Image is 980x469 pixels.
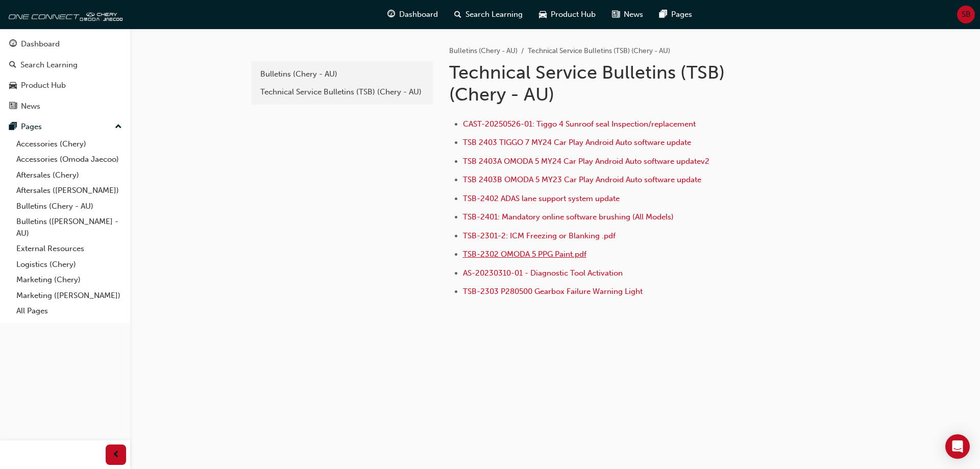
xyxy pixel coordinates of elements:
[604,4,651,25] a: news-iconNews
[463,250,586,259] a: TSB-2302 OMODA 5 PPG Paint.pdf
[463,157,709,166] a: TSB 2403A OMODA 5 MY24 Car Play Android Auto software updatev2
[115,120,122,134] span: up-icon
[260,68,424,80] div: Bulletins (Chery - AU)
[4,56,126,75] a: Search Learning
[612,8,620,21] span: news-icon
[624,9,643,20] span: News
[21,38,60,50] div: Dashboard
[671,9,692,20] span: Pages
[12,257,126,273] a: Logistics (Chery)
[12,183,126,199] a: Aftersales ([PERSON_NAME])
[551,9,596,20] span: Product Hub
[12,214,126,241] a: Bulletins ([PERSON_NAME] - AU)
[539,8,547,21] span: car-icon
[21,101,40,112] div: News
[21,121,42,133] div: Pages
[945,434,970,459] div: Open Intercom Messenger
[454,8,461,21] span: search-icon
[957,6,975,23] button: SB
[255,83,429,101] a: Technical Service Bulletins (TSB) (Chery - AU)
[962,9,971,20] span: SB
[4,117,126,136] button: Pages
[463,212,674,221] a: TSB-2401: Mandatory online software brushing (All Models)
[465,9,523,20] span: Search Learning
[255,65,429,83] a: Bulletins (Chery - AU)
[9,40,17,49] span: guage-icon
[5,4,122,24] img: oneconnect
[528,45,670,57] li: Technical Service Bulletins (TSB) (Chery - AU)
[463,119,696,129] a: CAST-20250526-01: Tiggo 4 Sunroof seal Inspection/replacement
[9,61,16,70] span: search-icon
[399,9,438,20] span: Dashboard
[12,303,126,319] a: All Pages
[9,102,17,111] span: news-icon
[463,175,701,184] a: TSB 2403B OMODA 5 MY23 Car Play Android Auto software update
[463,194,620,203] a: TSB-2402 ADAS lane support system update
[9,81,17,90] span: car-icon
[463,231,616,240] a: TSB-2301-2: ICM Freezing or Blanking .pdf
[260,86,424,98] div: Technical Service Bulletins (TSB) (Chery - AU)
[651,4,700,25] a: pages-iconPages
[463,138,691,147] a: TSB 2403 TIGGO 7 MY24 Car Play Android Auto software update
[12,136,126,152] a: Accessories (Chery)
[112,449,120,461] span: prev-icon
[4,97,126,116] a: News
[12,241,126,257] a: External Resources
[449,61,784,106] h1: Technical Service Bulletins (TSB) (Chery - AU)
[4,35,126,54] a: Dashboard
[4,33,126,117] button: DashboardSearch LearningProduct HubNews
[12,152,126,167] a: Accessories (Omoda Jaecoo)
[12,272,126,288] a: Marketing (Chery)
[449,46,518,55] a: Bulletins (Chery - AU)
[12,288,126,304] a: Marketing ([PERSON_NAME])
[659,8,667,21] span: pages-icon
[463,287,643,296] a: TSB-2303 P280500 Gearbox Failure Warning Light
[4,76,126,95] a: Product Hub
[12,167,126,183] a: Aftersales (Chery)
[387,8,395,21] span: guage-icon
[446,4,531,25] a: search-iconSearch Learning
[12,199,126,214] a: Bulletins (Chery - AU)
[463,268,623,278] a: AS-20230310-01 - Diagnostic Tool Activation
[20,59,78,71] div: Search Learning
[9,122,17,132] span: pages-icon
[21,80,66,91] div: Product Hub
[379,4,446,25] a: guage-iconDashboard
[531,4,604,25] a: car-iconProduct Hub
